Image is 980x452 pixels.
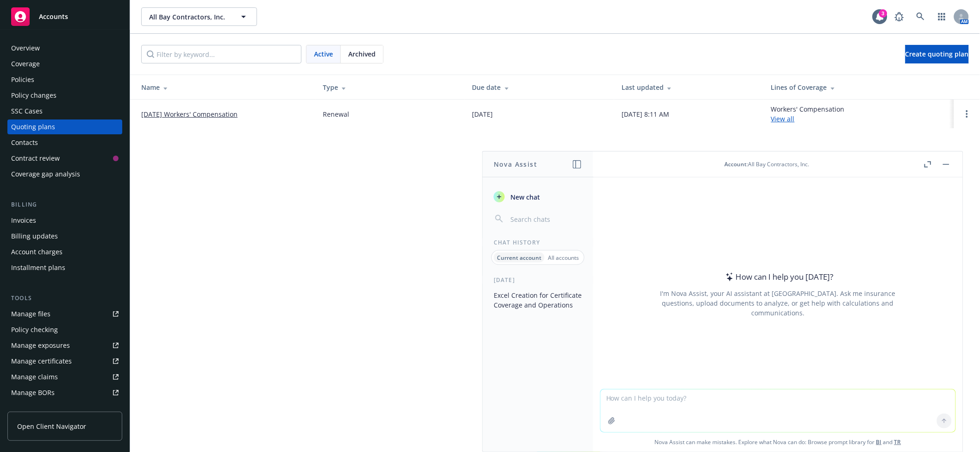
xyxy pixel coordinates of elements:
a: Policy checking [7,322,122,337]
a: Accounts [7,4,122,30]
div: Policy checking [11,322,58,337]
div: [DATE] [483,276,593,284]
a: Switch app [933,7,951,26]
a: Manage BORs [7,385,122,400]
a: Open options [961,108,973,119]
div: Coverage [11,56,40,71]
a: Manage claims [7,370,122,384]
div: Manage files [11,307,50,321]
a: Summary of insurance [7,401,122,416]
input: Search chats [509,213,582,226]
div: Contract review [11,151,60,166]
h1: Nova Assist [494,159,537,169]
div: SSC Cases [11,104,43,119]
button: New chat [490,188,586,205]
span: Account [725,160,747,168]
a: [DATE] Workers' Compensation [141,109,238,119]
div: Coverage gap analysis [11,167,80,182]
button: All Bay Contractors, Inc. [141,7,257,26]
a: Quoting plans [7,119,122,134]
div: Name [141,82,308,92]
div: I'm Nova Assist, your AI assistant at [GEOGRAPHIC_DATA]. Ask me insurance questions, upload docum... [648,289,908,318]
div: Renewal [323,109,349,119]
div: Account charges [11,245,63,259]
span: Active [314,49,333,59]
a: Contract review [7,151,122,166]
div: Policies [11,72,34,87]
a: Manage files [7,307,122,321]
div: Policy changes [11,88,57,103]
span: Accounts [39,13,68,20]
p: All accounts [548,254,579,262]
div: [DATE] [472,109,493,119]
a: Create quoting plan [905,45,969,63]
a: Manage certificates [7,354,122,369]
div: Last updated [622,82,756,92]
a: Coverage gap analysis [7,167,122,182]
a: Report a Bug [890,7,909,26]
span: Nova Assist can make mistakes. Explore what Nova can do: Browse prompt library for and [597,433,959,452]
div: Manage exposures [11,338,70,353]
a: SSC Cases [7,104,122,119]
span: All Bay Contractors, Inc. [149,12,229,22]
a: Policy changes [7,88,122,103]
a: Contacts [7,135,122,150]
p: Current account [497,254,541,262]
div: Overview [11,41,40,56]
div: [DATE] 8:11 AM [622,109,669,119]
input: Filter by keyword... [141,45,302,63]
div: Summary of insurance [11,401,82,416]
span: Open Client Navigator [17,421,86,431]
div: Workers' Compensation [771,104,845,124]
div: Lines of Coverage [771,82,947,92]
div: Manage claims [11,370,58,384]
a: BI [876,438,882,446]
a: Installment plans [7,260,122,275]
span: New chat [509,192,540,202]
a: TR [894,438,901,446]
div: Due date [472,82,607,92]
a: Overview [7,41,122,56]
div: Type [323,82,458,92]
div: How can I help you [DATE]? [723,271,834,283]
a: Invoices [7,213,122,228]
a: Search [911,7,930,26]
div: Quoting plans [11,119,55,134]
div: Manage certificates [11,354,72,369]
div: Billing [7,200,122,209]
div: 3 [879,9,887,18]
div: Installment plans [11,260,65,275]
div: : All Bay Contractors, Inc. [725,160,810,168]
div: Invoices [11,213,36,228]
a: Manage exposures [7,338,122,353]
a: Billing updates [7,229,122,244]
a: Coverage [7,56,122,71]
a: Account charges [7,245,122,259]
span: Archived [348,49,376,59]
div: Chat History [483,239,593,246]
span: Create quoting plan [905,50,969,58]
div: Contacts [11,135,38,150]
div: Tools [7,294,122,303]
div: Manage BORs [11,385,55,400]
button: Excel Creation for Certificate Coverage and Operations [490,288,586,313]
a: View all [771,114,795,123]
a: Policies [7,72,122,87]
div: Billing updates [11,229,58,244]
